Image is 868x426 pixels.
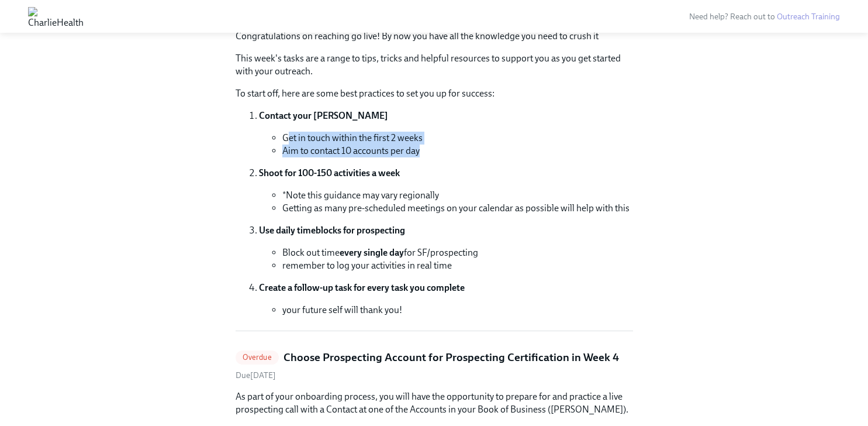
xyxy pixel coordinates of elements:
a: Outreach Training [777,12,840,22]
strong: Contact your [PERSON_NAME] [259,110,388,121]
p: This week's tasks are a range to tips, tricks and helpful resources to support you as you get sta... [236,52,633,78]
strong: every single day [340,247,404,258]
strong: Shoot for 100-150 activities a week [259,167,400,178]
li: Block out time for SF/prospecting [282,246,633,259]
p: As part of your onboarding process, you will have the opportunity to prepare for and practice a l... [236,390,633,416]
li: your future self will thank you! [282,304,633,317]
strong: Create a follow-up task for every task you complete [259,282,465,293]
li: Aim to contact 10 accounts per day [282,145,633,157]
img: CharlieHealth [28,7,84,26]
li: remember to log your activities in real time [282,259,633,272]
span: Overdue [236,353,279,362]
span: Need help? Reach out to [689,12,840,22]
p: To start off, here are some best practices to set you up for success: [236,87,633,100]
li: Get in touch within the first 2 weeks [282,132,633,145]
p: Congratulations on reaching go live! By now you have all the knowledge you need to crush it [236,30,633,43]
li: *Note this guidance may vary regionally [282,189,633,202]
li: Getting as many pre-scheduled meetings on your calendar as possible will help with this [282,202,633,215]
span: Tuesday, August 12th 2025, 7:00 am [236,370,276,380]
strong: Use daily timeblocks for prospecting [259,225,405,236]
h5: Choose Prospecting Account for Prospecting Certification in Week 4 [283,350,619,365]
a: OverdueChoose Prospecting Account for Prospecting Certification in Week 4Due[DATE] [236,350,633,381]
